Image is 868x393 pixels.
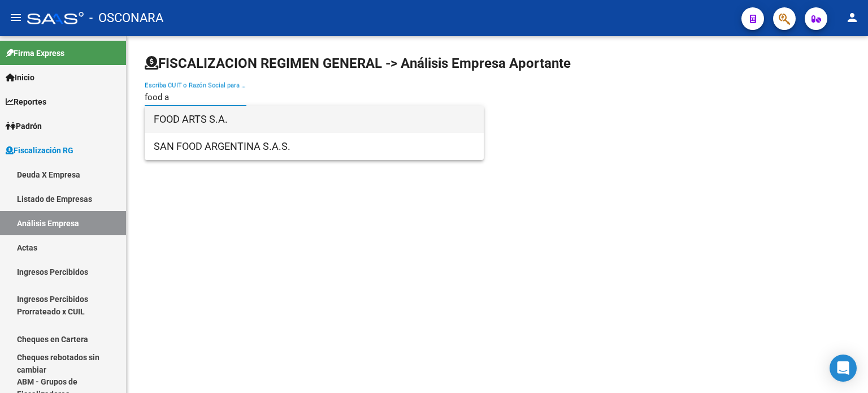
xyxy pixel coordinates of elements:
[89,6,163,31] span: - OSCONARA
[830,355,857,382] div: Open Intercom Messenger
[154,106,475,133] span: FOOD ARTS S.A.
[6,47,64,59] span: Firma Express
[6,144,73,157] span: Fiscalización RG
[9,11,23,24] mat-icon: menu
[154,133,475,160] span: SAN FOOD ARGENTINA S.A.S.
[6,96,46,108] span: Reportes
[6,71,34,84] span: Inicio
[6,120,42,132] span: Padrón
[145,54,571,72] h1: FISCALIZACION REGIMEN GENERAL -> Análisis Empresa Aportante
[845,11,859,24] mat-icon: person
